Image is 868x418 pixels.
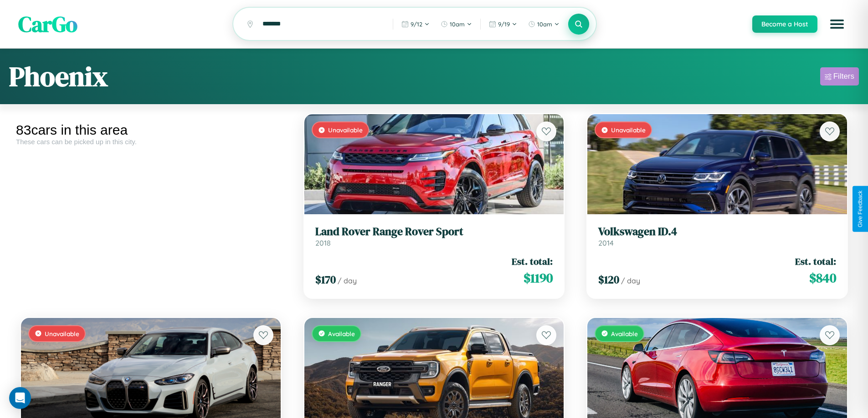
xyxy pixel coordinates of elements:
span: / day [621,276,640,285]
span: 2014 [598,238,614,247]
span: 9 / 12 [411,20,422,28]
span: 9 / 19 [498,20,510,28]
span: CarGo [18,9,77,39]
div: Open Intercom Messenger [9,387,31,409]
h3: Volkswagen ID.4 [598,225,836,238]
button: Become a Host [752,15,817,33]
span: Available [328,330,355,337]
button: Filters [820,67,859,86]
span: Unavailable [45,330,79,337]
span: Est. total: [512,255,553,268]
span: $ 840 [809,269,836,287]
span: $ 1190 [524,269,553,287]
button: Open menu [824,11,850,37]
div: These cars can be picked up in this city. [16,138,286,146]
button: 10am [436,17,477,31]
span: Available [611,330,638,337]
h3: Land Rover Range Rover Sport [315,225,553,238]
span: $ 120 [598,272,619,287]
span: Unavailable [328,126,363,134]
div: Filters [833,72,854,81]
div: Give Feedback [857,191,863,227]
span: Unavailable [611,126,646,134]
span: / day [338,276,357,285]
a: Volkswagen ID.42014 [598,225,836,247]
button: 10am [524,17,564,31]
button: 9/12 [397,17,434,31]
div: 83 cars in this area [16,122,286,138]
button: 9/19 [484,17,522,31]
h1: Phoenix [9,58,108,95]
span: $ 170 [315,272,336,287]
span: 10am [450,20,465,28]
span: 10am [537,20,552,28]
span: 2018 [315,238,331,247]
a: Land Rover Range Rover Sport2018 [315,225,553,247]
span: Est. total: [795,255,836,268]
